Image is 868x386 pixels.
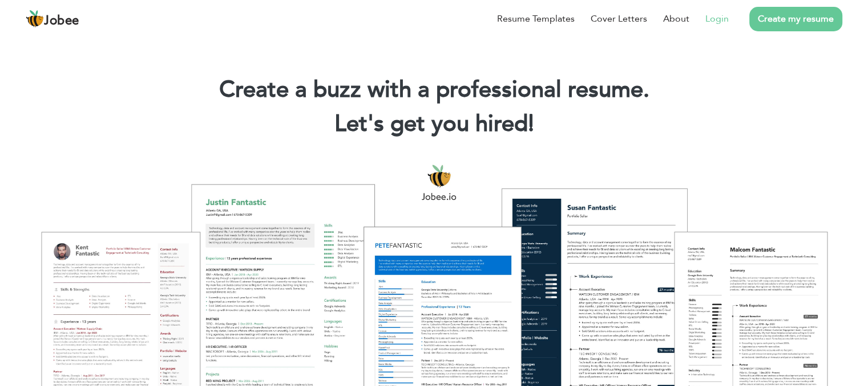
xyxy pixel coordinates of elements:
[26,10,79,28] a: Jobee
[497,12,575,26] a: Resume Templates
[663,12,689,26] a: About
[44,15,79,27] span: Jobee
[26,10,44,28] img: jobee.io
[17,75,851,105] h1: Create a buzz with a professional resume.
[528,108,534,139] span: |
[705,12,729,26] a: Login
[749,7,842,31] a: Create my resume
[591,12,647,26] a: Cover Letters
[390,108,534,139] span: get you hired!
[17,109,851,139] h2: Let's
